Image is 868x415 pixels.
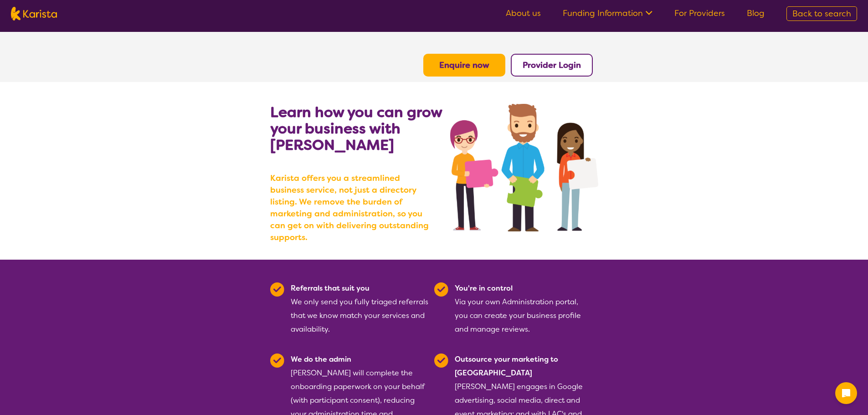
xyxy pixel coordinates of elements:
[291,354,351,364] b: We do the admin
[563,8,652,19] a: Funding Information
[270,354,284,368] img: Tick
[792,8,851,19] span: Back to search
[455,354,558,378] b: Outsource your marketing to [GEOGRAPHIC_DATA]
[434,354,448,368] img: Tick
[450,104,598,231] img: grow your business with Karista
[11,7,57,20] img: Karista logo
[674,8,725,19] a: For Providers
[291,282,429,336] div: We only send you fully triaged referrals that we know match your services and availability.
[434,282,448,297] img: Tick
[747,8,765,19] a: Blog
[523,60,581,71] a: Provider Login
[423,54,505,77] button: Enquire now
[506,8,541,19] a: About us
[511,54,593,77] button: Provider Login
[270,102,442,154] b: Learn how you can grow your business with [PERSON_NAME]
[786,6,857,21] a: Back to search
[455,282,593,336] div: Via your own Administration portal, you can create your business profile and manage reviews.
[270,282,284,297] img: Tick
[291,283,370,293] b: Referrals that suit you
[439,60,489,71] a: Enquire now
[455,283,513,293] b: You're in control
[270,172,434,243] b: Karista offers you a streamlined business service, not just a directory listing. We remove the bu...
